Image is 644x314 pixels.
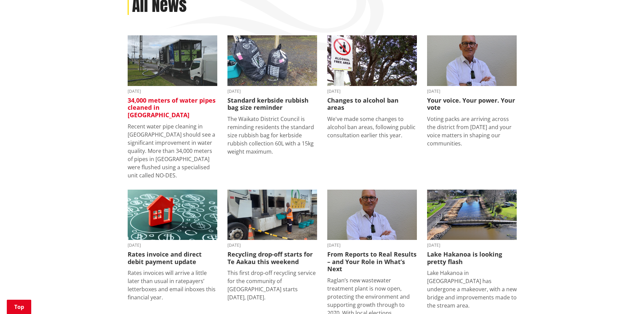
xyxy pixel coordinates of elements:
[427,35,517,147] a: [DATE] Your voice. Your power. Your vote Voting packs are arriving across the district from [DATE...
[128,122,217,179] p: Recent water pipe cleaning in [GEOGRAPHIC_DATA] should see a significant improvement in water qua...
[327,35,417,86] img: Alcohol Control Bylaw adopted - August 2025 (2)
[227,115,317,156] p: The Waikato District Council is reminding residents the standard size rubbish bag for kerbside ru...
[227,251,317,265] h3: Recycling drop-off starts for Te Aakau this weekend
[427,115,517,147] p: Voting packs are arriving across the district from [DATE] and your voice matters in shaping our c...
[128,243,217,247] time: [DATE]
[327,115,417,139] p: We've made some changes to alcohol ban areas, following public consultation earlier this year.
[613,285,637,310] iframe: Messenger Launcher
[327,190,417,240] img: Craig Hobbs
[427,251,517,265] h3: Lake Hakanoa is looking pretty flash
[128,269,217,301] p: Rates invoices will arrive a little later than usual in ratepayers’ letterboxes and email inboxes...
[227,89,317,93] time: [DATE]
[327,97,417,111] h3: Changes to alcohol ban areas
[128,97,217,119] h3: 34,000 meters of water pipes cleaned in [GEOGRAPHIC_DATA]
[327,89,417,93] time: [DATE]
[7,300,31,314] a: Top
[427,89,517,93] time: [DATE]
[227,35,317,86] img: 20250825_074435
[327,251,417,273] h3: From Reports to Real Results – and Your Role in What’s Next
[427,243,517,247] time: [DATE]
[128,35,217,86] img: NO-DES unit flushing water pipes in Huntly
[227,269,317,301] p: This first drop-off recycling service for the community of [GEOGRAPHIC_DATA] starts [DATE], [DATE].
[327,35,417,139] a: [DATE] Changes to alcohol ban areas We've made some changes to alcohol ban areas, following publi...
[128,35,217,179] a: [DATE] 34,000 meters of water pipes cleaned in [GEOGRAPHIC_DATA] Recent water pipe cleaning in [G...
[327,243,417,247] time: [DATE]
[427,190,517,240] img: Lake Hakanoa footbridge
[227,190,317,302] a: [DATE] Recycling drop-off starts for Te Aakau this weekend This first drop-off recycling service ...
[227,35,317,156] a: [DATE] Standard kerbside rubbish bag size reminder The Waikato District Council is reminding resi...
[128,190,217,302] a: [DATE] Rates invoice and direct debit payment update Rates invoices will arrive a little later th...
[227,97,317,111] h3: Standard kerbside rubbish bag size reminder
[128,190,217,240] img: rates image
[427,269,517,310] p: Lake Hakanoa in [GEOGRAPHIC_DATA] has undergone a makeover, with a new bridge and improvements ma...
[427,35,517,86] img: Craig Hobbs
[227,190,317,240] img: recycling 2
[128,251,217,265] h3: Rates invoice and direct debit payment update
[427,190,517,310] a: A serene riverside scene with a clear blue sky, featuring a small bridge over a reflective river,...
[227,243,317,247] time: [DATE]
[427,97,517,111] h3: Your voice. Your power. Your vote
[128,89,217,93] time: [DATE]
